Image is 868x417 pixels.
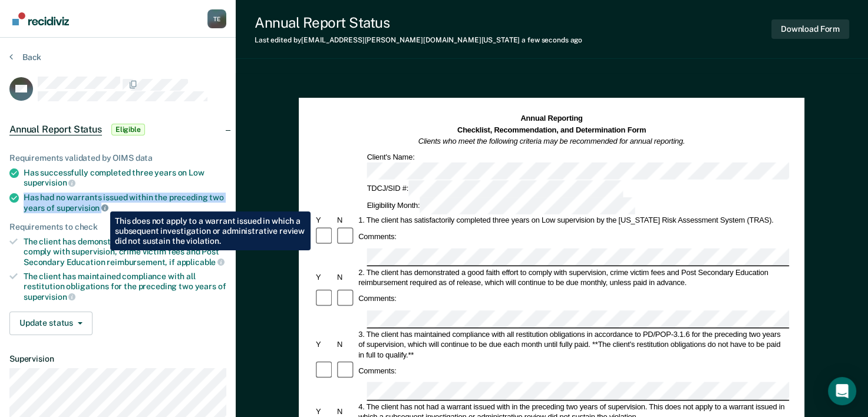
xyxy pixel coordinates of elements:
[57,203,108,213] span: supervision
[24,178,75,187] span: supervision
[522,36,582,44] span: a few seconds ago
[365,180,625,197] div: TDCJ/SID #:
[335,216,357,226] div: N
[12,12,69,25] img: Recidiviz
[357,267,790,288] div: 2. The client has demonstrated a good faith effort to comply with supervision, crime victim fees ...
[24,272,226,302] div: The client has maintained compliance with all restitution obligations for the preceding two years of
[365,197,637,214] div: Eligibility Month:
[24,168,226,188] div: Has successfully completed three years on Low
[207,9,226,28] div: T E
[335,406,357,416] div: N
[418,137,685,145] em: Clients who meet the following criteria may be recommended for annual reporting.
[314,406,335,416] div: Y
[828,377,856,405] div: Open Intercom Messenger
[255,14,582,31] div: Annual Report Status
[357,366,398,376] div: Comments:
[111,124,145,135] span: Eligible
[177,257,225,267] span: applicable
[9,354,226,364] dt: Supervision
[357,329,790,360] div: 3. The client has maintained compliance with all restitution obligations in accordance to PD/POP-...
[9,153,226,163] div: Requirements validated by OIMS data
[255,36,582,44] div: Last edited by [EMAIL_ADDRESS][PERSON_NAME][DOMAIN_NAME][US_STATE]
[335,272,357,282] div: N
[9,52,41,62] button: Back
[335,339,357,349] div: N
[314,216,335,226] div: Y
[357,216,790,226] div: 1. The client has satisfactorily completed three years on Low supervision by the [US_STATE] Risk ...
[9,222,226,232] div: Requirements to check
[24,193,226,213] div: Has had no warrants issued within the preceding two years of
[9,124,102,135] span: Annual Report Status
[9,312,93,335] button: Update status
[24,292,75,302] span: supervision
[207,9,226,28] button: Profile dropdown button
[771,19,849,39] button: Download Form
[24,237,226,267] div: The client has demonstrated a good faith effort to comply with supervision, crime victim fees and...
[457,125,646,134] strong: Checklist, Recommendation, and Determination Form
[357,294,398,304] div: Comments:
[314,339,335,349] div: Y
[521,114,583,123] strong: Annual Reporting
[314,272,335,282] div: Y
[357,231,398,241] div: Comments:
